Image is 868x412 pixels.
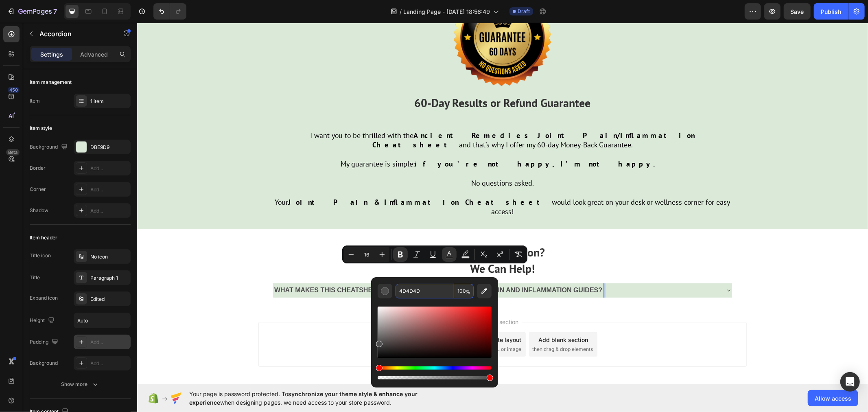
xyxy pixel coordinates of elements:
[39,29,109,39] p: Accordion
[791,8,804,15] span: Save
[90,360,129,367] div: Add...
[784,3,811,20] button: Save
[235,108,558,127] strong: Ancient Remedies Joint Pain/Inflammation Cheatsheet
[518,8,530,15] span: Draft
[153,3,186,20] div: Undo/Redo
[130,221,601,237] p: Have a Question?
[90,339,129,346] div: Add...
[274,323,330,330] span: inspired by CRO experts
[137,264,465,271] strong: WHAT MAKES THIS CHEATSHEET DIFFERENT FROM OTHER JOINT PAIN AND INFLAMMATION GUIDES?
[30,207,48,214] div: Shadow
[8,87,20,93] div: 450
[30,252,51,259] div: Title icon
[132,136,599,146] p: My guarantee is simple:
[53,7,57,16] p: 7
[6,149,20,156] div: Beta
[3,3,61,20] button: 7
[74,313,130,328] input: Auto
[342,313,385,321] div: Generate layout
[278,313,327,321] div: Choose templates
[278,136,527,146] strong: if you’re not happy, I’m not happy.
[395,323,456,330] span: then drag & drop elements
[151,175,415,184] strong: Joint Pain & Inflammation Cheatsheet
[30,294,58,302] div: Expand icon
[30,377,131,392] button: Show more
[814,3,848,20] button: Publish
[90,207,129,215] div: Add...
[396,284,454,298] input: E.g FFFFFF
[30,97,40,105] div: Item
[90,98,129,105] div: 1 item
[189,390,449,407] span: Your page is password protected. To when designing pages, we need access to your store password.
[30,315,56,326] div: Height
[130,72,601,88] p: 60-Day Results or Refund Guarantee
[840,372,860,392] div: Open Intercom Messenger
[136,261,466,275] div: Rich Text Editor. Editing area: main
[132,175,599,194] p: Your would look great on your desk or wellness corner for easy access!
[346,295,385,303] span: Add section
[132,108,599,127] p: I want you to be thrilled with the and that’s why I offer my 60-day Money-Back Guarantee.
[30,125,52,132] div: Item style
[341,323,384,330] span: from URL or image
[401,313,451,321] div: Add blank section
[30,164,46,172] div: Border
[30,142,69,153] div: Background
[189,390,418,406] span: synchronize your theme style & enhance your experience
[80,50,108,59] p: Advanced
[821,7,841,16] div: Publish
[90,186,129,193] div: Add...
[378,366,492,370] div: Hue
[40,50,63,59] p: Settings
[90,253,129,261] div: No icon
[90,165,129,172] div: Add...
[808,390,858,406] button: Allow access
[90,274,129,282] div: Paragraph 1
[130,238,601,254] p: We Can Help!
[90,296,129,303] div: Edited
[30,274,40,281] div: Title
[466,287,470,296] span: %
[30,359,58,367] div: Background
[30,337,60,348] div: Padding
[815,394,851,403] span: Allow access
[342,245,527,263] div: Editor contextual toolbar
[137,23,868,384] iframe: Design area
[30,79,72,86] div: Item management
[403,7,490,16] span: Landing Page - [DATE] 18:56:49
[400,7,402,16] span: /
[30,234,57,241] div: Item header
[132,156,599,165] p: No questions asked.
[30,186,46,193] div: Corner
[90,144,129,151] div: DBE9D9
[61,380,99,388] div: Show more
